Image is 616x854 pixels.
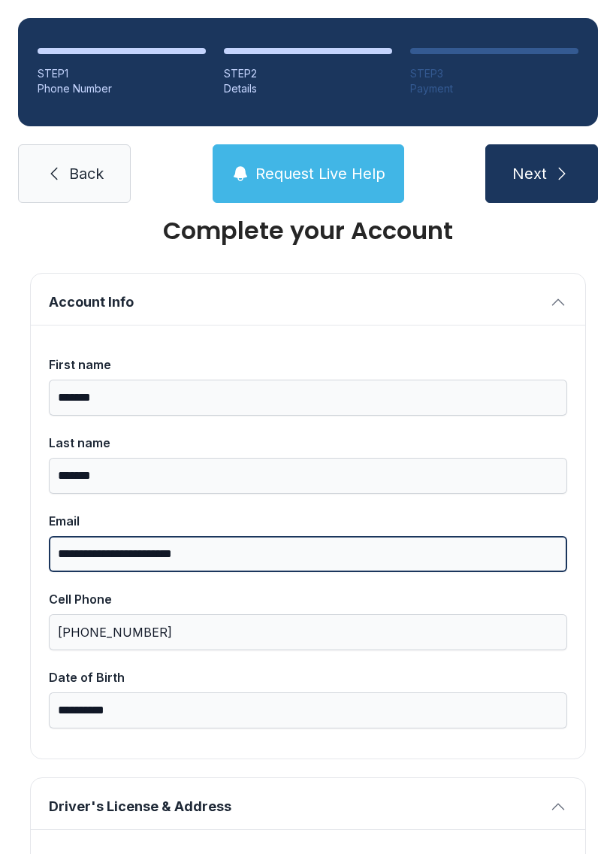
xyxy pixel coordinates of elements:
span: Next [512,163,547,184]
h1: Complete your Account [30,219,586,243]
div: Payment [410,81,578,96]
input: Email [49,536,567,572]
div: STEP 1 [38,66,206,81]
input: Last name [49,458,567,494]
div: STEP 2 [224,66,392,81]
div: STEP 3 [410,66,578,81]
div: Details [224,81,392,96]
div: Email [49,512,567,530]
div: Cell Phone [49,590,567,608]
button: Account Info [31,274,585,325]
span: Request Live Help [255,163,385,184]
div: Last name [49,434,567,452]
div: First name [49,356,567,374]
input: First name [49,380,567,416]
div: Phone Number [38,81,206,96]
span: Back [69,163,104,184]
input: Cell Phone [49,614,567,650]
span: Account Info [49,292,543,313]
button: Driver's License & Address [31,778,585,829]
div: Date of Birth [49,668,567,686]
input: Date of Birth [49,692,567,728]
span: Driver's License & Address [49,796,543,817]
